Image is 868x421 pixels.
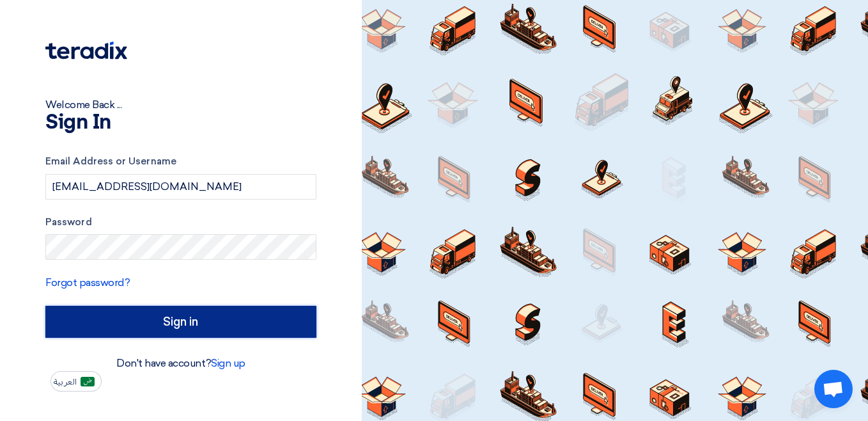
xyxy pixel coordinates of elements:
a: Sign up [211,357,245,369]
img: Teradix logo [45,42,127,60]
div: Welcome Back ... [45,97,316,113]
h1: Sign In [45,113,316,133]
button: العربية [50,371,102,392]
input: Enter your business email or username [45,174,316,200]
div: Don't have account? [45,356,316,371]
div: Open chat [814,370,853,408]
img: ar-AR.png [81,377,95,386]
input: Sign in [45,306,316,338]
a: Forgot password? [45,276,130,289]
span: العربية [54,377,77,386]
label: Password [45,215,316,230]
label: Email Address or Username [45,154,316,169]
